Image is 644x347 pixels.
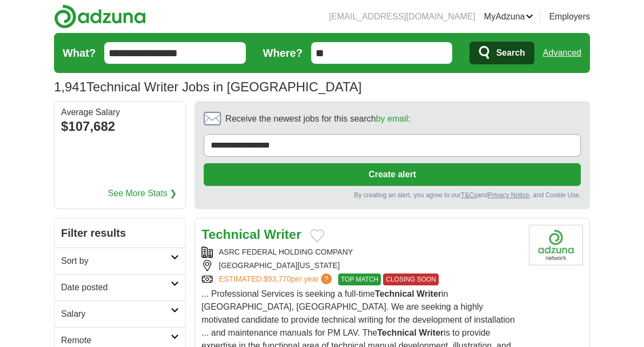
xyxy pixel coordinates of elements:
h1: Technical Writer Jobs in [GEOGRAPHIC_DATA] [54,79,362,94]
strong: Technical [202,227,260,242]
li: [EMAIL_ADDRESS][DOMAIN_NAME] [329,10,475,23]
span: ? [321,273,332,284]
button: Add to favorite jobs [310,229,324,242]
a: Privacy Notice [488,191,529,199]
div: $107,682 [61,117,179,136]
a: Salary [55,301,185,327]
button: Search [469,42,534,64]
a: Advanced [543,42,581,64]
strong: Writer [419,328,444,337]
span: Search [496,42,525,64]
div: ASRC FEDERAL HOLDING COMPANY [202,246,520,258]
strong: Writer [417,289,441,298]
h2: Salary [61,308,171,321]
a: Sort by [55,248,185,274]
span: 1,941 [54,77,86,97]
button: Create alert [204,163,581,186]
div: [GEOGRAPHIC_DATA][US_STATE] [202,260,520,271]
img: Adzuna logo [54,4,146,29]
strong: Technical [375,289,414,298]
div: By creating an alert, you agree to our and , and Cookie Use. [204,190,581,200]
h2: Sort by [61,255,171,268]
strong: Technical [377,328,417,337]
a: See More Stats ❯ [108,187,177,200]
strong: Writer [264,227,301,242]
a: Employers [549,10,590,23]
h2: Remote [61,334,171,347]
a: MyAdzuna [484,10,534,23]
div: Average Salary [61,108,179,117]
img: Company logo [529,225,583,265]
span: CLOSING SOON [383,273,439,285]
a: Technical Writer [202,227,301,242]
span: Receive the newest jobs for this search : [225,112,410,125]
label: What? [63,45,96,61]
label: Where? [263,45,303,61]
h2: Date posted [61,281,171,294]
span: $93,770 [264,275,291,283]
a: T&Cs [461,191,477,199]
span: TOP MATCH [338,273,381,285]
a: ESTIMATED:$93,770per year? [219,273,334,285]
h2: Filter results [55,218,185,248]
a: Date posted [55,274,185,301]
a: by email [376,114,408,123]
